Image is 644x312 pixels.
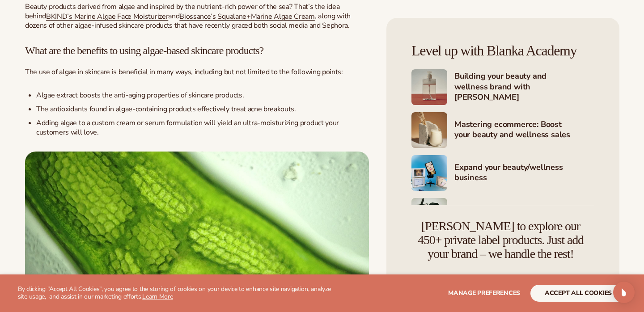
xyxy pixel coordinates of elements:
a: Shopify Image 5 Marketing your beauty and wellness brand 101 [411,198,594,234]
a: BKIND’s Marine Algae Face Moisturizer [46,12,168,21]
img: Shopify Image 2 [411,69,447,105]
h4: Mastering ecommerce: Boost your beauty and wellness sales [454,119,594,141]
button: Manage preferences [448,285,520,302]
a: Shopify Image 2 Building your beauty and wellness brand with [PERSON_NAME] [411,69,594,105]
img: Shopify Image 4 [411,155,447,191]
span: What are the benefits to using algae-based skincare products? [25,45,263,56]
h4: [PERSON_NAME] to explore our 450+ private label products. Just add your brand – we handle the rest! [411,219,590,261]
span: Adding algae to a custom cream or serum formulation will yield an ultra-moisturizing product your... [36,118,339,137]
a: Biossance’s Squalane+Marine Algae Cream [179,12,315,21]
p: By clicking "Accept All Cookies", you agree to the storing of cookies on your device to enhance s... [18,286,336,301]
a: Shopify Image 3 Mastering ecommerce: Boost your beauty and wellness sales [411,112,594,148]
a: Shopify Image 4 Expand your beauty/wellness business [411,155,594,191]
span: Algae extract boosts the anti-aging properties of skincare products. [36,90,244,100]
h4: Level up with Blanka Academy [411,43,594,59]
span: The use of algae in skincare is beneficial in many ways, including but not limited to the followi... [25,67,343,77]
h4: Building your beauty and wellness brand with [PERSON_NAME] [454,71,594,103]
span: Manage preferences [448,289,520,297]
button: accept all cookies [530,285,626,302]
img: Shopify Image 5 [411,198,447,234]
img: Shopify Image 3 [411,112,447,148]
div: Open Intercom Messenger [613,282,635,303]
h4: Expand your beauty/wellness business [454,162,594,184]
span: , along with dozens of other algae-infused skincare products that have recently graced both socia... [25,11,351,31]
span: The antioxidants found in algae-containing products effectively treat acne breakouts. [36,104,296,114]
a: Learn More [142,292,173,301]
span: Beauty products derived from algae and inspired by the nutrient-rich power of the sea? That’s the... [25,2,339,21]
span: and [168,11,179,21]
